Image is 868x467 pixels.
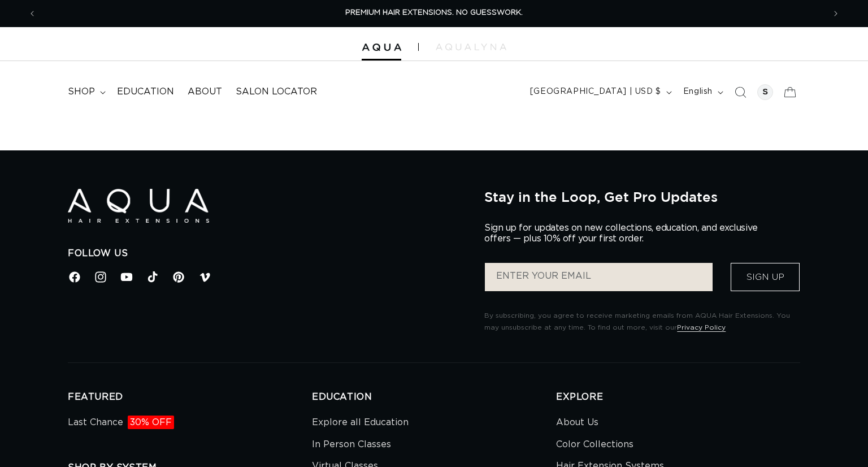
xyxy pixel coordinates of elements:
[731,263,800,291] button: Sign Up
[68,414,174,434] a: Last Chance30% OFF
[362,44,401,51] img: Aqua Hair Extensions
[530,86,661,98] span: [GEOGRAPHIC_DATA] | USD $
[312,391,556,403] h2: EDUCATION
[110,79,181,105] a: Education
[683,86,713,98] span: English
[523,81,676,103] button: [GEOGRAPHIC_DATA] | USD $
[436,44,506,50] img: aqualyna.com
[312,434,391,456] a: In Person Classes
[484,310,800,334] p: By subscribing, you agree to receive marketing emails from AQUA Hair Extensions. You may unsubscr...
[677,324,726,331] a: Privacy Policy
[676,81,728,103] button: English
[484,189,800,205] h2: Stay in the Loop, Get Pro Updates
[484,223,767,244] p: Sign up for updates on new collections, education, and exclusive offers — plus 10% off your first...
[823,3,848,24] button: Next announcement
[68,391,312,403] h2: FEATURED
[345,9,523,16] span: PREMIUM HAIR EXTENSIONS. NO GUESSWORK.
[485,263,713,291] input: ENTER YOUR EMAIL
[556,434,633,456] a: Color Collections
[68,86,95,98] span: shop
[556,391,800,403] h2: EXPLORE
[188,86,222,98] span: About
[68,189,209,223] img: Aqua Hair Extensions
[181,79,229,105] a: About
[312,414,409,434] a: Explore all Education
[556,414,598,434] a: About Us
[61,79,110,105] summary: shop
[68,248,467,260] h2: Follow Us
[117,86,174,98] span: Education
[20,3,45,24] button: Previous announcement
[236,86,317,98] span: Salon Locator
[728,80,753,105] summary: Search
[229,79,324,105] a: Salon Locator
[128,416,174,429] span: 30% OFF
